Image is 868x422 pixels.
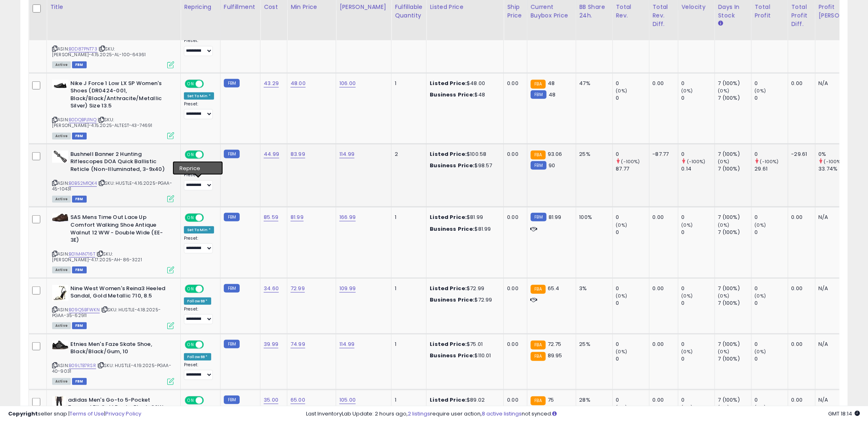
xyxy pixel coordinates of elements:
[718,293,730,299] small: (0%)
[291,396,305,404] a: 65.00
[105,410,141,418] a: Privacy Policy
[755,341,788,348] div: 0
[616,214,649,221] div: 0
[531,3,573,20] div: Current Buybox Price
[824,158,843,165] small: (-100%)
[616,222,627,228] small: (0%)
[682,151,715,158] div: 0
[548,79,555,87] span: 48
[186,151,196,158] span: ON
[430,225,497,233] div: $81.99
[184,101,214,120] div: Preset:
[791,341,809,348] div: 0.00
[203,151,216,158] span: OFF
[616,355,649,363] div: 0
[682,396,715,404] div: 0
[184,236,214,254] div: Preset:
[395,214,420,221] div: 1
[430,3,500,11] div: Listed Price
[70,151,169,175] b: Bushnell Banner 2 Hunting Riflescopes DOA Quick Ballistic Reticle (Non-Illuminated, 3-9x40)
[184,92,214,100] div: Set To Min *
[653,3,675,28] div: Total Rev. Diff.
[70,341,169,358] b: Etnies Men's Faze Skate Shoe, Black/Black/Gum, 10
[755,396,788,404] div: 0
[791,214,809,221] div: 0.00
[395,80,420,87] div: 1
[395,151,420,158] div: 2
[616,285,649,292] div: 0
[549,91,555,98] span: 48
[755,348,766,355] small: (0%)
[755,87,766,94] small: (0%)
[531,151,546,160] small: FBA
[791,3,812,28] div: Total Profit Diff.
[52,362,171,374] span: | SKU: HUSTLE-4.19.2025-PGAA-40-9031
[291,150,305,158] a: 83.99
[52,151,174,202] div: ASIN:
[264,396,278,404] a: 35.00
[682,293,693,299] small: (0%)
[653,341,672,348] div: 0.00
[548,352,562,359] span: 89.95
[682,3,711,11] div: Velocity
[718,396,751,404] div: 7 (100%)
[531,80,546,89] small: FBA
[224,79,240,87] small: FBM
[682,165,715,173] div: 0.14
[430,396,467,404] b: Listed Price:
[718,20,723,27] small: Days In Stock.
[203,214,216,221] span: OFF
[395,3,423,20] div: Fulfillable Quantity
[264,213,278,221] a: 85.59
[291,284,305,293] a: 72.99
[579,396,606,404] div: 28%
[682,214,715,221] div: 0
[718,3,748,20] div: Days In Stock
[718,348,730,355] small: (0%)
[184,163,211,171] div: Follow BB *
[186,341,196,348] span: ON
[755,355,788,363] div: 0
[224,396,240,404] small: FBM
[682,94,715,102] div: 0
[482,410,522,418] a: 8 active listings
[52,214,68,222] img: 41YQBzRMNVL._SL40_.jpg
[616,293,627,299] small: (0%)
[755,165,788,173] div: 29.61
[755,293,766,299] small: (0%)
[8,410,38,418] strong: Copyright
[339,150,354,158] a: 114.99
[653,214,672,221] div: 0.00
[430,214,497,221] div: $81.99
[264,284,279,293] a: 34.60
[430,296,497,304] div: $72.99
[548,150,562,158] span: 93.06
[430,162,497,169] div: $98.57
[682,229,715,236] div: 0
[507,3,523,20] div: Ship Price
[718,355,751,363] div: 7 (100%)
[224,3,257,11] div: Fulfillment
[616,87,627,94] small: (0%)
[531,396,546,405] small: FBA
[184,172,214,190] div: Preset:
[507,341,520,348] div: 0.00
[339,79,356,87] a: 106.00
[579,151,606,158] div: 25%
[616,80,649,87] div: 0
[755,300,788,307] div: 0
[184,306,214,325] div: Preset:
[531,341,546,350] small: FBA
[203,341,216,348] span: OFF
[72,61,87,68] span: FBM
[682,355,715,363] div: 0
[430,79,467,87] b: Listed Price:
[52,80,68,90] img: 31JHKWeuFVL._SL40_.jpg
[828,410,860,418] span: 2025-10-14 18:14 GMT
[395,285,420,292] div: 1
[755,285,788,292] div: 0
[184,3,217,11] div: Repricing
[430,162,474,169] b: Business Price:
[579,341,606,348] div: 25%
[430,352,497,359] div: $110.01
